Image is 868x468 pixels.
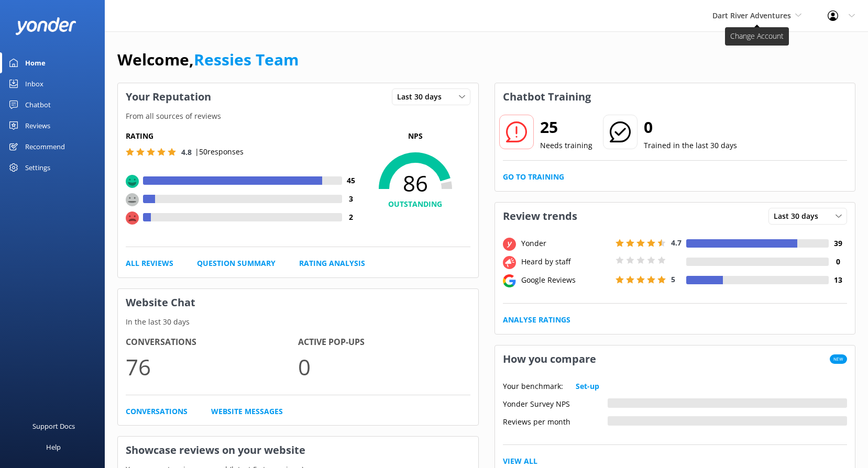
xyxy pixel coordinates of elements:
span: New [830,354,847,364]
span: Last 30 days [774,210,825,222]
div: Chatbot [25,94,51,115]
p: Needs training [540,140,592,151]
h4: Conversations [126,336,298,349]
div: Recommend [25,136,65,157]
h4: Active Pop-ups [298,336,470,349]
p: In the last 30 days [118,316,478,328]
a: Website Messages [211,406,283,417]
div: Yonder [519,238,613,249]
a: Set-up [576,381,599,392]
h4: 2 [342,211,360,223]
h4: OUTSTANDING [360,198,470,210]
p: 76 [126,349,298,384]
a: Analyse Ratings [503,314,570,326]
h2: 25 [540,115,592,140]
p: From all sources of reviews [118,110,478,122]
p: Trained in the last 30 days [644,140,737,151]
span: 4.7 [671,238,682,248]
h3: Your Reputation [118,83,219,110]
span: 86 [360,170,470,196]
p: | 50 responses [195,146,244,158]
div: Reviews per month [503,416,608,426]
p: Your benchmark: [503,381,563,392]
div: Google Reviews [519,274,613,286]
div: Inbox [25,73,43,94]
h1: Welcome, [117,47,299,72]
p: 0 [298,349,470,384]
a: Rating Analysis [299,258,365,269]
h4: 0 [829,256,847,268]
a: Ressies Team [194,49,299,70]
h3: Website Chat [118,289,478,316]
p: NPS [360,130,470,142]
a: All Reviews [126,258,173,269]
span: 4.8 [181,147,192,157]
div: Reviews [25,115,50,136]
div: Settings [25,157,50,178]
h4: 3 [342,193,360,205]
span: 5 [671,274,675,284]
h2: 0 [644,115,737,140]
a: Conversations [126,406,188,417]
div: Support Docs [32,416,75,437]
h5: Rating [126,130,360,142]
a: Question Summary [197,258,276,269]
span: Last 30 days [397,91,448,103]
a: View All [503,455,537,467]
div: Help [46,437,61,458]
img: yonder-white-logo.png [16,17,76,35]
h3: Chatbot Training [495,83,599,110]
h4: 13 [829,274,847,286]
div: Heard by staff [519,256,613,268]
div: Home [25,52,46,73]
h4: 39 [829,238,847,249]
h4: 45 [342,175,360,186]
div: Yonder Survey NPS [503,398,608,408]
h3: How you compare [495,346,604,373]
span: Dart River Adventures [712,10,791,20]
h3: Review trends [495,203,585,230]
a: Go to Training [503,171,564,183]
h3: Showcase reviews on your website [118,437,478,464]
